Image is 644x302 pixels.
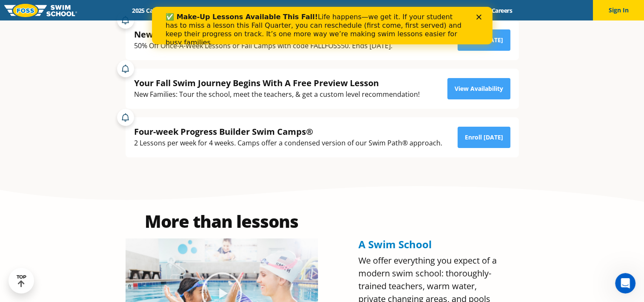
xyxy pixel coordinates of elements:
div: 2 Lessons per week for 4 weeks. Camps offer a condensed version of our Swim Path® approach. [134,137,442,149]
div: New Families: Tour the school, meet the teachers, & get a custom level recommendation! [134,89,420,100]
div: TOP [17,274,26,287]
h2: More than lessons [126,213,318,230]
iframe: Intercom live chat [615,273,635,293]
div: 50% Off Once-A-Week Lessons or Fall Camps with code FALLFOSS50. Ends [DATE]. [134,40,392,52]
a: Schools [178,6,214,15]
a: About [PERSON_NAME] [288,6,367,15]
div: Four-week Progress Builder Swim Camps® [134,126,442,137]
div: Close [324,8,333,13]
iframe: Intercom live chat banner [152,7,492,44]
div: New Families Offer Extended: 50% Off Fall Quarter Lessons [134,29,392,40]
a: Enroll [DATE] [458,127,510,148]
span: A Swim School [358,237,432,251]
a: Careers [484,6,519,15]
a: Blog [457,6,484,15]
a: View Availability [447,78,510,99]
div: Your Fall Swim Journey Begins With A Free Preview Lesson [134,77,420,89]
b: ✅ Make-Up Lessons Available This Fall! [14,6,166,14]
img: FOSS Swim School Logo [4,4,77,17]
div: Life happens—we get it. If your student has to miss a lesson this Fall Quarter, you can reschedul... [14,6,313,40]
a: Swim Path® Program [214,6,288,15]
a: 2025 Calendar [125,6,178,15]
a: Swim Like [PERSON_NAME] [367,6,458,15]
